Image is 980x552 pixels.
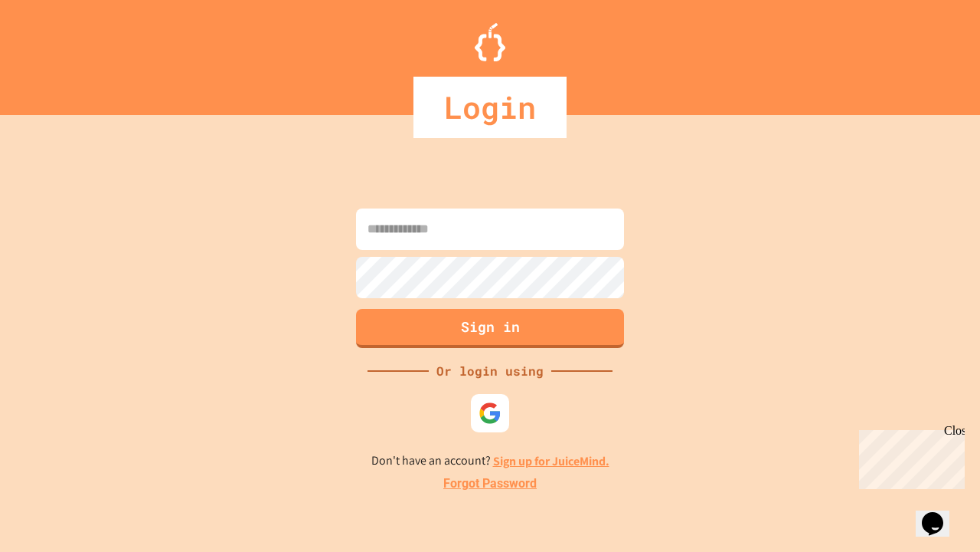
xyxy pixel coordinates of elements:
p: Don't have an account? [371,452,609,471]
div: Or login using [429,362,551,380]
div: Chat with us now!Close [6,6,106,97]
iframe: chat widget [916,491,965,537]
iframe: chat widget [853,424,965,489]
a: Sign up for JuiceMind. [493,453,609,469]
button: Sign in [356,309,624,348]
div: Login [413,77,567,138]
a: Forgot Password [443,475,537,493]
img: google-icon.svg [479,402,501,425]
img: Logo.svg [475,23,505,61]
